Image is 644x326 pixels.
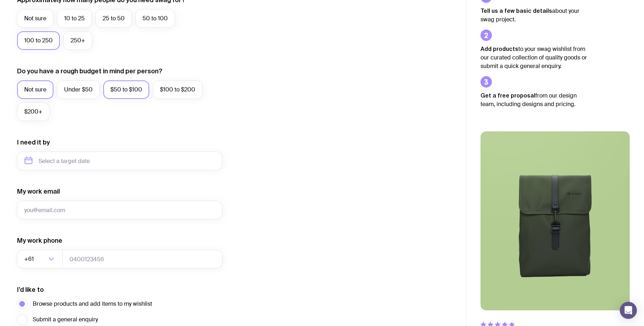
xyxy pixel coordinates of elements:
label: 50 to 100 [135,9,175,28]
span: Browse products and add items to my wishlist [33,300,152,308]
label: 250+ [63,31,92,50]
label: $100 to $200 [153,80,202,99]
input: 0400123456 [62,250,222,268]
label: My work phone [17,236,62,245]
strong: Tell us a few basic details [481,7,552,14]
label: I need it by [17,138,50,147]
label: Not sure [17,9,53,28]
input: Select a target date [17,152,222,170]
label: Not sure [17,80,53,99]
label: $50 to $100 [103,80,149,99]
label: $200+ [17,102,50,121]
label: 25 to 50 [95,9,132,28]
label: Under $50 [57,80,100,99]
input: you@email.com [17,201,222,219]
label: Do you have a rough budget in mind per person? [17,67,162,75]
strong: Add products [481,46,518,52]
p: from our design team, including designs and pricing. [481,91,587,109]
p: to your swag wishlist from our curated collection of quality goods or submit a quick general enqu... [481,44,587,70]
label: My work email [17,187,60,196]
span: +61 [24,250,35,268]
strong: Get a free proposal [481,92,535,99]
span: Submit a general enquiry [33,315,98,324]
input: Search for option [35,250,46,268]
p: about your swag project. [481,6,587,24]
label: I’d like to [17,285,44,294]
label: 100 to 250 [17,31,60,50]
label: 10 to 25 [57,9,92,28]
div: Search for option [17,250,63,268]
div: Open Intercom Messenger [620,302,637,319]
